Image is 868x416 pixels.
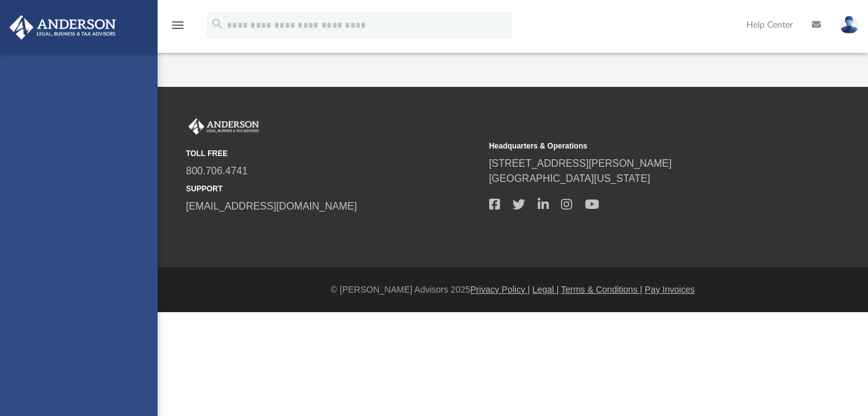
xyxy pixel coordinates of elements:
a: Legal | [533,284,559,295]
img: User Pic [840,16,859,34]
small: SUPPORT [186,183,480,194]
img: Anderson Advisors Platinum Portal [6,15,120,40]
i: menu [170,18,185,33]
a: [STREET_ADDRESS][PERSON_NAME] [489,158,672,169]
a: [EMAIL_ADDRESS][DOMAIN_NAME] [186,201,357,211]
small: TOLL FREE [186,148,480,159]
div: © [PERSON_NAME] Advisors 2025 [158,283,868,296]
a: Terms & Conditions | [561,284,642,295]
img: Anderson Advisors Platinum Portal [186,118,262,135]
small: Headquarters & Operations [489,140,784,152]
a: menu [170,24,185,33]
a: 800.706.4741 [186,166,248,176]
a: [GEOGRAPHIC_DATA][US_STATE] [489,173,651,184]
i: search [211,17,224,31]
a: Pay Invoices [645,284,695,295]
a: Privacy Policy | [470,284,530,295]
